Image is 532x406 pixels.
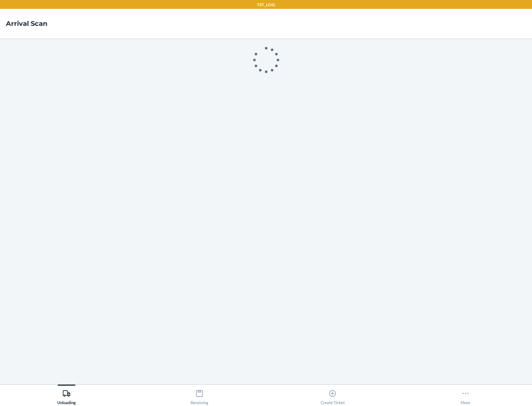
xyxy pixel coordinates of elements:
[191,386,208,405] div: Receiving
[133,385,266,405] button: Receiving
[461,386,470,405] div: More
[399,385,532,405] button: More
[57,386,76,405] div: Unloading
[266,385,399,405] button: Create Ticket
[6,19,47,28] h4: Arrival Scan
[257,1,275,8] p: TST_LOG
[321,386,345,405] div: Create Ticket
